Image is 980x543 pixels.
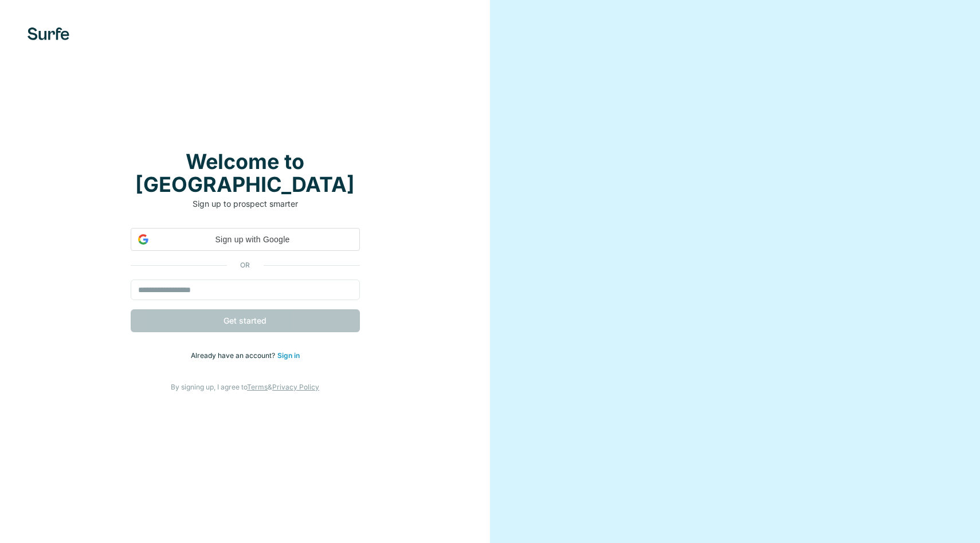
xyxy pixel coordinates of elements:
span: Sign up with Google [153,234,352,246]
span: Already have an account? [191,351,277,360]
p: or [227,260,264,270]
a: Sign in [277,351,300,360]
span: By signing up, I agree to & [171,383,319,391]
img: Surfe's logo [28,27,69,40]
a: Privacy Policy [272,383,319,391]
a: Terms [247,383,268,391]
div: Sign up with Google [131,228,360,251]
h1: Welcome to [GEOGRAPHIC_DATA] [131,150,360,196]
p: Sign up to prospect smarter [131,198,360,210]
